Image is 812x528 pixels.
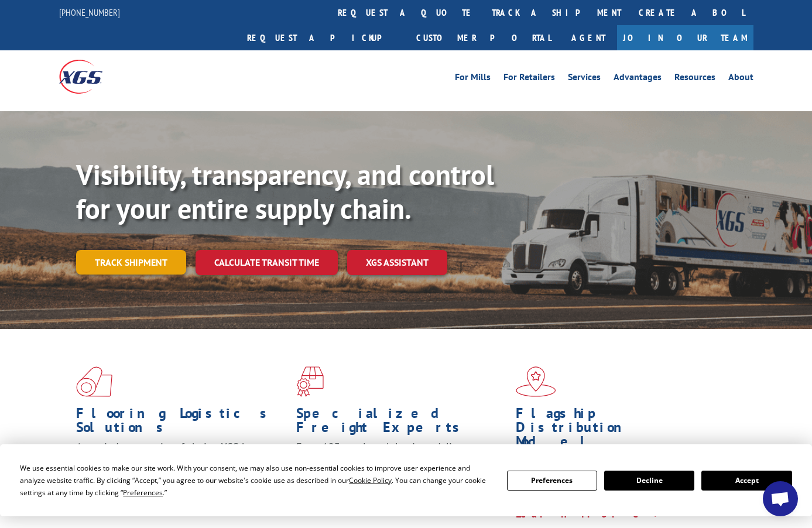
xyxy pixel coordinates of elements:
[59,6,120,18] a: [PHONE_NUMBER]
[76,156,494,227] b: Visibility, transparency, and control for your entire supply chain.
[196,250,338,275] a: Calculate transit time
[701,471,792,491] button: Accept
[76,366,112,397] img: xgs-icon-total-supply-chain-intelligence-red
[516,366,556,397] img: xgs-icon-flagship-distribution-model-red
[560,25,617,50] a: Agent
[20,462,492,499] div: We use essential cookies to make our site work. With your consent, we may also use non-essential ...
[674,73,715,85] a: Resources
[76,406,287,440] h1: Flooring Logistics Solutions
[296,406,508,440] h1: Specialized Freight Experts
[568,73,601,85] a: Services
[123,488,163,498] span: Preferences
[516,406,727,454] h1: Flagship Distribution Model
[455,73,491,85] a: For Mills
[238,25,407,50] a: Request a pickup
[347,250,447,275] a: XGS ASSISTANT
[407,25,560,50] a: Customer Portal
[296,440,508,492] p: From 123 overlength loads to delicate cargo, our experienced staff knows the best way to move you...
[617,25,753,50] a: Join Our Team
[296,366,324,397] img: xgs-icon-focused-on-flooring-red
[349,475,392,485] span: Cookie Policy
[614,73,662,85] a: Advantages
[516,507,662,520] a: Learn More >
[763,481,798,516] a: Open chat
[728,73,753,85] a: About
[76,440,287,482] span: As an industry carrier of choice, XGS has brought innovation and dedication to flooring logistics...
[76,250,186,275] a: Track shipment
[507,471,597,491] button: Preferences
[604,471,694,491] button: Decline
[503,73,555,85] a: For Retailers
